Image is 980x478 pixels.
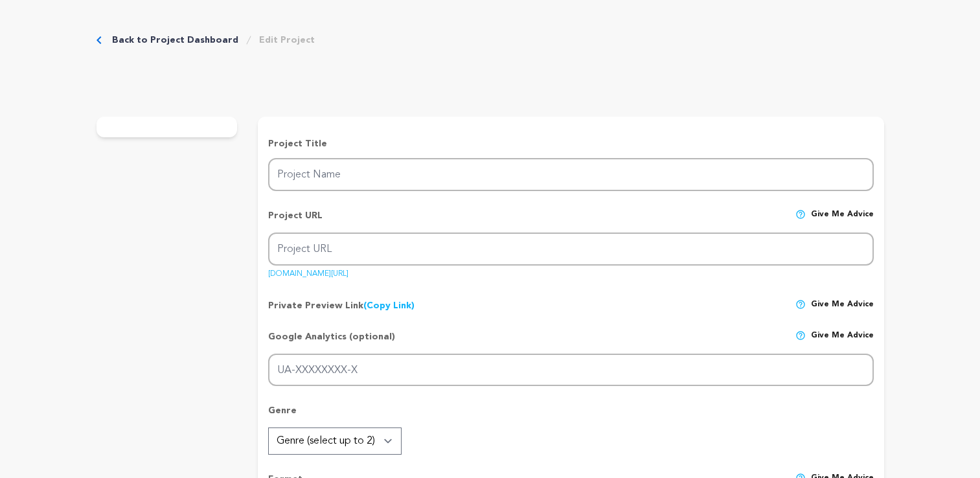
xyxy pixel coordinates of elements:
[268,137,873,150] p: Project Title
[268,233,873,266] input: Project URL
[268,354,873,387] input: UA-XXXXXXXX-X
[795,330,806,341] img: help-circle.svg
[259,34,315,47] a: Edit Project
[268,299,415,312] p: Private Preview Link
[268,330,395,354] p: Google Analytics (optional)
[97,34,315,47] div: Breadcrumb
[811,209,874,233] span: Give me advice
[811,299,874,312] span: Give me advice
[268,158,873,191] input: Project Name
[268,209,323,233] p: Project URL
[268,265,348,278] a: [DOMAIN_NAME][URL]
[268,404,873,427] p: Genre
[795,209,806,220] img: help-circle.svg
[795,299,806,310] img: help-circle.svg
[363,301,415,310] a: (Copy Link)
[811,330,874,354] span: Give me advice
[112,34,238,47] a: Back to Project Dashboard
